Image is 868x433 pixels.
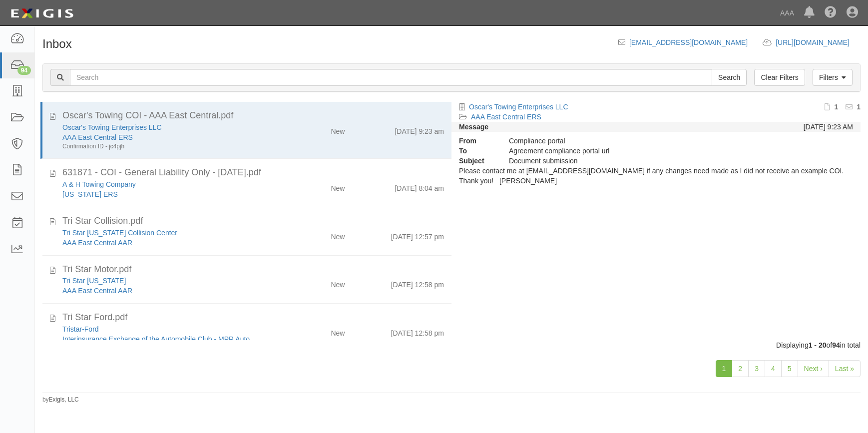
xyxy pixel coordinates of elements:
[451,136,501,146] strong: From
[754,69,805,86] a: Clear Filters
[451,146,501,156] strong: To
[804,122,853,132] div: [DATE] 9:23 AM
[62,239,132,247] a: AAA East Central AAR
[451,156,501,166] strong: Subject
[62,122,279,132] div: Oscar's Towing Enterprises LLC
[732,360,749,377] a: 2
[391,276,444,290] div: [DATE] 12:58 pm
[331,179,345,193] div: New
[62,133,133,141] a: AAA East Central ERS
[471,113,541,121] a: AAA East Central ERS
[62,123,162,131] a: Oscar's Towing Enterprises LLC
[62,311,444,324] div: Tri Star Ford.pdf
[775,3,799,23] a: AAA
[776,38,861,46] a: [URL][DOMAIN_NAME]
[62,276,279,286] div: Tri Star Indiana
[62,215,444,228] div: Tri Star Collision.pdf
[42,396,79,404] small: by
[798,360,829,377] a: Next ›
[331,122,345,136] div: New
[62,287,132,295] a: AAA East Central AAR
[331,276,345,290] div: New
[451,166,861,186] div: Please contact me at [EMAIL_ADDRESS][DOMAIN_NAME] if any changes need made as I did not receive a...
[395,179,444,193] div: [DATE] 8:04 am
[331,324,345,338] div: New
[62,263,444,276] div: Tri Star Motor.pdf
[469,103,568,111] a: Oscar's Towing Enterprises LLC
[35,340,868,350] div: Displaying of in total
[62,335,250,343] a: Interinsurance Exchange of the Automobile Club - MPR Auto
[834,103,838,111] b: 1
[501,146,751,156] div: Agreement compliance portal url
[716,360,733,377] a: 1
[42,37,72,50] h1: Inbox
[459,123,488,131] strong: Message
[501,136,751,146] div: Compliance portal
[62,325,99,333] a: Tristar-Ford
[62,238,279,248] div: AAA East Central AAR
[832,341,840,349] b: 94
[62,109,444,122] div: Oscar's Towing COI - AAA East Central.pdf
[829,360,861,377] a: Last »
[62,190,118,198] a: [US_STATE] ERS
[391,228,444,242] div: [DATE] 12:57 pm
[857,103,861,111] b: 1
[62,180,136,188] a: A & H Towing Company
[62,277,126,285] a: Tri Star [US_STATE]
[391,324,444,338] div: [DATE] 12:58 pm
[62,229,177,237] a: Tri Star [US_STATE] Collision Center
[62,132,279,142] div: AAA East Central ERS
[629,38,748,46] a: [EMAIL_ADDRESS][DOMAIN_NAME]
[765,360,782,377] a: 4
[62,228,279,238] div: Tri Star Indiana Collision Center
[748,360,765,377] a: 3
[49,396,79,403] a: Exigis, LLC
[62,179,279,189] div: A & H Towing Company
[501,156,751,166] div: Document submission
[62,334,279,344] div: Interinsurance Exchange of the Automobile Club - MPR Auto
[395,122,444,136] div: [DATE] 9:23 am
[809,341,827,349] b: 1 - 20
[712,69,747,86] input: Search
[7,4,76,22] img: logo-5460c22ac91f19d4615b14bd174203de0afe785f0fc80cf4dbbc73dc1793850b.png
[62,324,279,334] div: Tristar-Ford
[62,189,279,199] div: Texas ERS
[331,228,345,242] div: New
[62,142,279,151] div: Confirmation ID - jc4pjh
[825,7,837,19] i: Help Center - Complianz
[17,66,31,75] div: 94
[781,360,798,377] a: 5
[62,166,444,179] div: 631871 - COI - General Liability Only - 10.6.2026.pdf
[62,286,279,296] div: AAA East Central AAR
[813,69,853,86] a: Filters
[70,69,712,86] input: Search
